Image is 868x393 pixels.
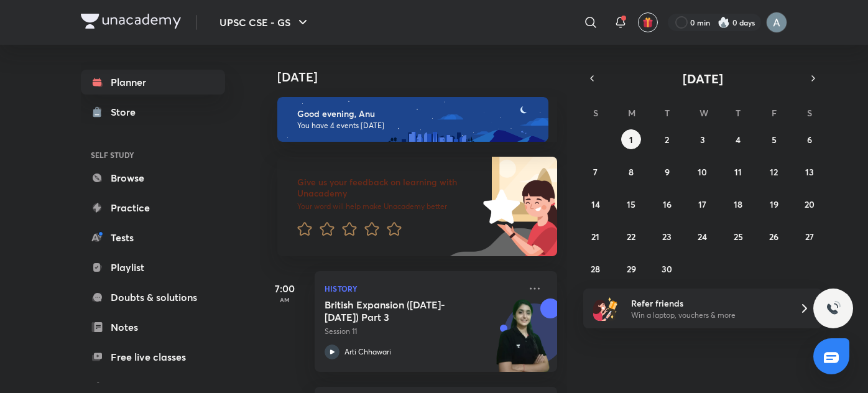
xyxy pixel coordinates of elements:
[699,107,708,119] abbr: Wednesday
[662,231,672,243] abbr: September 23, 2025
[826,301,841,316] img: ttu
[586,162,606,182] button: September 7, 2025
[81,225,225,250] a: Tests
[718,16,730,29] img: streak
[586,259,606,279] button: September 28, 2025
[693,129,713,149] button: September 3, 2025
[734,198,742,210] abbr: September 18, 2025
[728,162,748,182] button: September 11, 2025
[260,281,310,296] h5: 7:00
[629,134,633,146] abbr: September 1, 2025
[764,194,784,214] button: September 19, 2025
[631,310,784,321] p: Win a laptop, vouchers & more
[627,231,635,243] abbr: September 22, 2025
[489,298,557,384] img: unacademy
[81,315,225,340] a: Notes
[657,162,677,182] button: September 9, 2025
[627,263,636,275] abbr: September 29, 2025
[728,129,748,149] button: September 4, 2025
[621,226,641,246] button: September 22, 2025
[805,166,814,178] abbr: September 13, 2025
[638,12,658,32] button: avatar
[769,231,778,243] abbr: September 26, 2025
[81,144,225,165] h6: SELF STUDY
[770,198,778,210] abbr: September 19, 2025
[277,97,548,142] img: evening
[325,326,520,337] p: Session 11
[621,162,641,182] button: September 8, 2025
[734,166,742,178] abbr: September 11, 2025
[586,226,606,246] button: September 21, 2025
[601,70,805,87] button: [DATE]
[297,201,479,211] p: Your word will help make Unacademy better
[81,14,181,29] img: Company Logo
[807,107,812,119] abbr: Saturday
[631,297,784,310] h6: Refer friends
[260,296,310,303] p: AM
[629,166,634,178] abbr: September 8, 2025
[81,70,225,95] a: Planner
[800,129,820,149] button: September 6, 2025
[700,134,705,146] abbr: September 3, 2025
[805,231,814,243] abbr: September 27, 2025
[683,70,723,87] span: [DATE]
[111,104,143,119] div: Store
[665,107,670,119] abbr: Tuesday
[764,226,784,246] button: September 26, 2025
[693,162,713,182] button: September 10, 2025
[663,198,672,210] abbr: September 16, 2025
[628,107,635,119] abbr: Monday
[766,12,787,33] img: Anu Singh
[665,166,670,178] abbr: September 9, 2025
[591,231,599,243] abbr: September 21, 2025
[734,231,743,243] abbr: September 25, 2025
[593,166,598,178] abbr: September 7, 2025
[325,281,520,296] p: History
[627,198,635,210] abbr: September 15, 2025
[728,194,748,214] button: September 18, 2025
[698,166,707,178] abbr: September 10, 2025
[277,70,570,85] h4: [DATE]
[441,157,557,256] img: feedback_image
[764,162,784,182] button: September 12, 2025
[297,121,537,131] p: You have 4 events [DATE]
[764,129,784,149] button: September 5, 2025
[800,162,820,182] button: September 13, 2025
[693,226,713,246] button: September 24, 2025
[657,226,677,246] button: September 23, 2025
[586,194,606,214] button: September 14, 2025
[593,107,598,119] abbr: Sunday
[657,129,677,149] button: September 2, 2025
[772,107,777,119] abbr: Friday
[728,226,748,246] button: September 25, 2025
[81,255,225,280] a: Playlist
[736,134,741,146] abbr: September 4, 2025
[297,108,537,119] h6: Good evening, Anu
[81,165,225,190] a: Browse
[657,259,677,279] button: September 30, 2025
[81,344,225,369] a: Free live classes
[81,99,225,124] a: Store
[657,194,677,214] button: September 16, 2025
[621,194,641,214] button: September 15, 2025
[736,107,741,119] abbr: Thursday
[325,298,479,323] h5: British Expansion (1757- 1857) Part 3
[642,17,653,28] img: avatar
[662,263,672,275] abbr: September 30, 2025
[665,134,669,146] abbr: September 2, 2025
[698,198,706,210] abbr: September 17, 2025
[591,263,600,275] abbr: September 28, 2025
[297,177,479,199] h6: Give us your feedback on learning with Unacademy
[591,198,600,210] abbr: September 14, 2025
[621,259,641,279] button: September 29, 2025
[81,285,225,310] a: Doubts & solutions
[621,129,641,149] button: September 1, 2025
[800,194,820,214] button: September 20, 2025
[212,10,318,35] button: UPSC CSE - GS
[805,198,815,210] abbr: September 20, 2025
[770,166,778,178] abbr: September 12, 2025
[698,231,707,243] abbr: September 24, 2025
[800,226,820,246] button: September 27, 2025
[344,346,391,358] p: Arti Chhawari
[593,296,618,321] img: referral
